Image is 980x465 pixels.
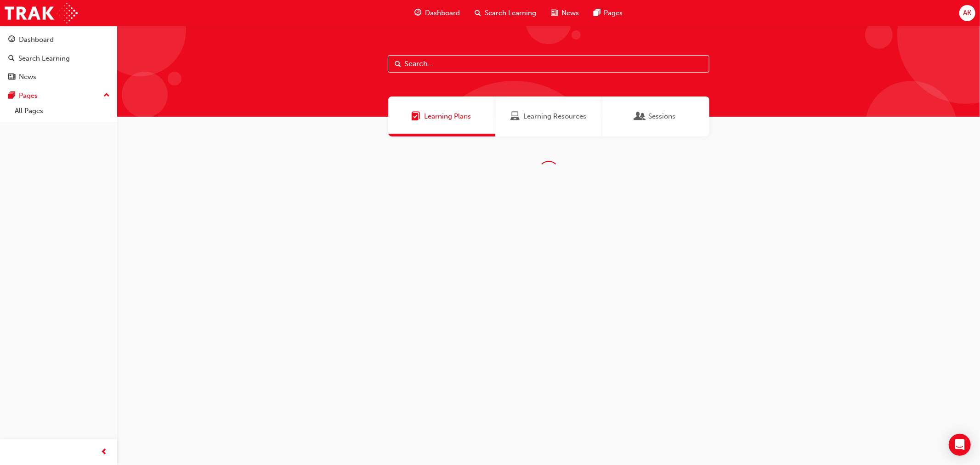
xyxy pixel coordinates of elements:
[586,4,630,23] a: pages-iconPages
[425,111,471,122] span: Learning Plans
[4,50,113,67] a: Search Learning
[544,4,586,23] a: news-iconNews
[475,7,481,19] span: search-icon
[604,8,623,18] span: Pages
[18,53,70,64] div: Search Learning
[19,34,54,45] div: Dashboard
[4,87,113,104] button: Pages
[523,111,586,122] span: Learning Resources
[11,104,113,118] a: All Pages
[594,7,600,19] span: pages-icon
[412,111,421,122] span: Learning Plans
[510,111,520,122] span: Learning Resources
[103,90,110,102] span: up-icon
[5,3,78,23] img: Trak
[395,59,401,69] span: Search
[4,29,113,87] button: DashboardSearch LearningNews
[414,7,421,19] span: guage-icon
[485,8,536,18] span: Search Learning
[467,4,544,23] a: search-iconSearch Learning
[949,434,971,456] div: Open Intercom Messenger
[8,36,15,44] span: guage-icon
[636,111,645,122] span: Sessions
[561,8,579,18] span: News
[8,92,15,100] span: pages-icon
[959,5,975,21] button: AK
[8,73,15,81] span: news-icon
[388,55,709,73] input: Search...
[602,96,709,136] a: SessionsSessions
[407,4,467,23] a: guage-iconDashboard
[19,91,38,101] div: Pages
[425,8,460,18] span: Dashboard
[388,96,495,136] a: Learning PlansLearning Plans
[495,96,602,136] a: Learning ResourcesLearning Resources
[649,111,676,122] span: Sessions
[963,8,971,18] span: AK
[19,72,36,82] div: News
[551,7,558,19] span: news-icon
[4,68,113,85] a: News
[4,31,113,48] a: Dashboard
[8,55,15,63] span: search-icon
[101,447,108,458] span: prev-icon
